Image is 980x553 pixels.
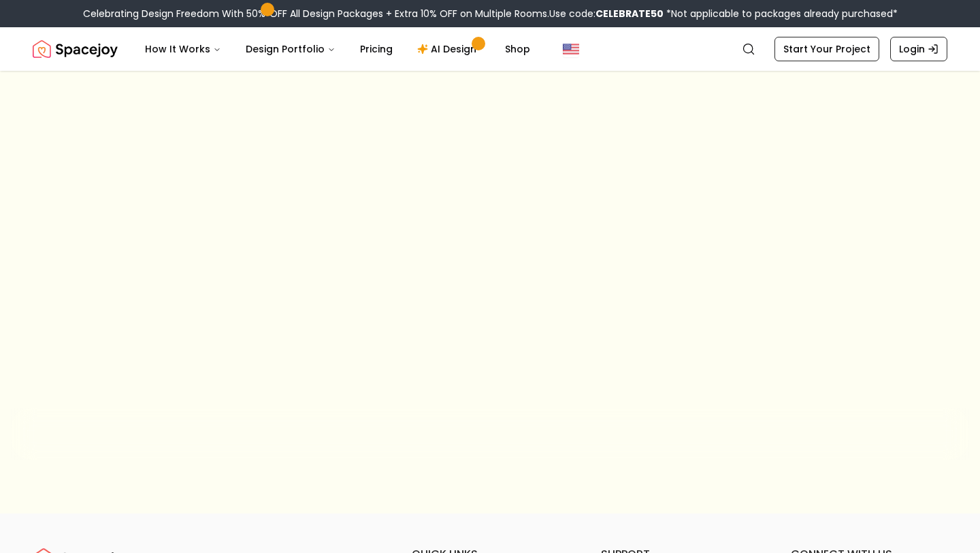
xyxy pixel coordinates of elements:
button: Design Portfolio [235,35,346,63]
img: United States [563,41,579,57]
a: AI Design [406,35,491,63]
a: Login [890,37,947,61]
span: Use code: [549,7,664,20]
a: Spacejoy [33,35,118,63]
b: CELEBRATE50 [595,7,664,20]
div: Celebrating Design Freedom With 50% OFF All Design Packages + Extra 10% OFF on Multiple Rooms. [83,7,898,20]
img: Spacejoy Logo [33,35,118,63]
nav: Global [33,27,947,71]
a: Start Your Project [774,37,879,61]
span: *Not applicable to packages already purchased* [664,7,898,20]
a: Pricing [349,35,404,63]
nav: Main [134,35,541,63]
a: Shop [494,35,541,63]
button: How It Works [134,35,232,63]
